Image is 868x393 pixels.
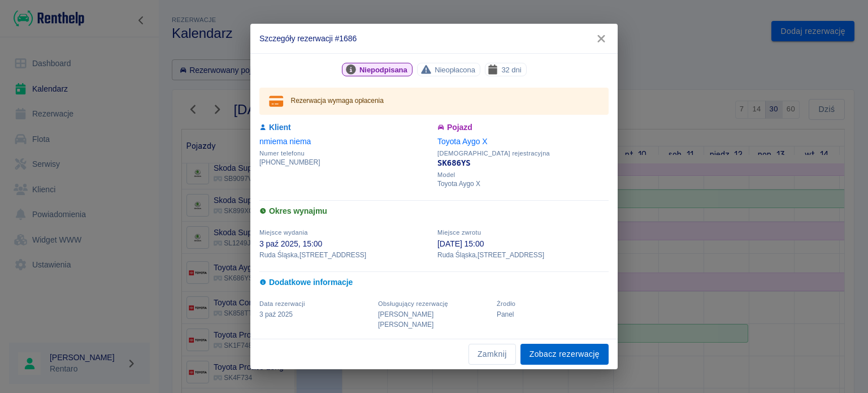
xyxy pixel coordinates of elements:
[259,205,609,217] h6: Okres wynajmu
[259,309,371,319] p: 3 paź 2025
[259,277,609,288] h6: Dodatkowe informacje
[259,250,431,260] p: Ruda Śląska , [STREET_ADDRESS]
[378,309,490,330] p: [PERSON_NAME] [PERSON_NAME]
[497,300,515,307] span: Żrodło
[259,137,311,146] a: nmiema niema
[259,122,431,133] h6: Klient
[259,150,431,157] span: Numer telefonu
[259,157,431,167] p: [PHONE_NUMBER]
[437,137,488,146] a: Toyota Aygo X
[437,122,609,133] h6: Pojazd
[259,300,305,307] span: Data rezerwacji
[437,250,609,260] p: Ruda Śląska , [STREET_ADDRESS]
[437,171,609,179] span: Model
[497,309,609,319] p: Panel
[355,64,412,76] span: Niepodpisana
[497,64,526,76] span: 32 dni
[437,150,609,157] span: [DEMOGRAPHIC_DATA] rejestracyjna
[430,64,480,76] span: Nieopłacona
[291,91,384,111] div: Rezerwacja wymaga opłacenia
[259,229,308,236] span: Miejsce wydania
[250,24,618,53] h2: Szczegóły rezerwacji #1686
[259,238,431,250] p: 3 paź 2025, 15:00
[437,229,481,236] span: Miejsce zwrotu
[378,300,448,307] span: Obsługujący rezerwację
[468,344,516,365] button: Zamknij
[437,179,609,189] p: Toyota Aygo X
[520,344,609,365] a: Zobacz rezerwację
[437,238,609,250] p: [DATE] 15:00
[437,157,609,169] p: SK686YS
